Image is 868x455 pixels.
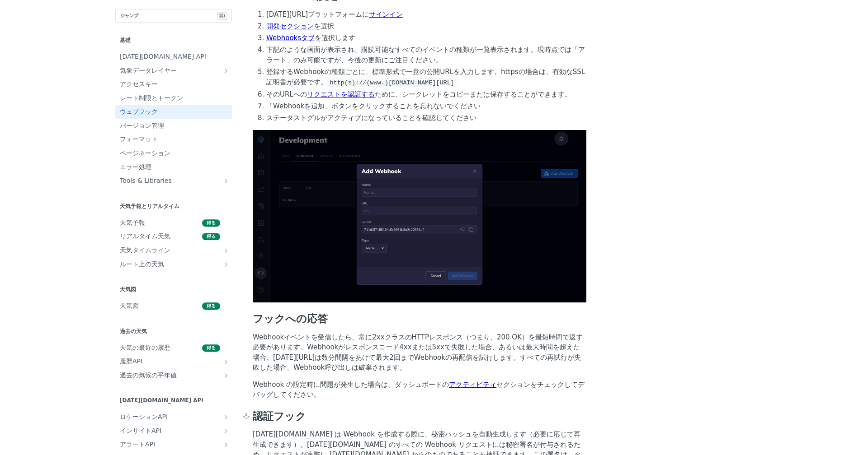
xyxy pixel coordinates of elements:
span: Tools & Libraries [120,176,220,186]
font: ジャンプ [120,13,138,18]
font: インサイトAPI [120,427,161,434]
font: 天気予報とリアルタイム [120,203,179,209]
font: Webhookイベントを受信したら、常に2xxクラスのHTTPレスポンス（つまり、200 OK）を最短時間で返す必要があります。Webhookがレスポンスコード4xxまたは5xxで失敗した場合、... [253,333,583,372]
a: ルート上の天気ルート上の天気のサブページを表示 [115,258,232,271]
font: ⌘/ [219,13,225,19]
font: 履歴API [120,357,142,365]
a: 天気図得る [115,299,232,313]
span: http(s)://(www.)[DOMAIN_NAME][URL] [330,79,454,86]
font: [DATE][DOMAIN_NAME] API [120,53,206,60]
a: ページネーション [115,147,232,160]
a: サインイン [369,10,403,19]
button: Historical APIのサブページを表示 [222,358,230,365]
font: 天気図 [120,302,139,309]
a: エラー処理 [115,161,232,174]
font: 登録するWebhookの種類ごとに、標準形式で一意の公開URLを入力します。https [266,68,519,76]
a: ウェブフック [115,105,232,119]
a: アクセスキー [115,78,232,91]
font: 認証フック [253,410,306,422]
a: ロケーションAPILocations API のサブページを表示 [115,410,232,424]
font: 天気予報 [120,219,145,226]
font: ために、シークレットをコピーまたは保存することができます。 [375,90,571,98]
button: 過去の気候の標準値のサブページを表示 [222,372,230,379]
font: を選択 [314,22,334,30]
a: リクエストを認証する [307,90,375,98]
a: レート制限とトークン [115,92,232,105]
button: アラートAPIのサブページを表示 [222,441,230,448]
font: エラー処理 [120,163,151,171]
font: 下記のような画面が表示され、購読可能なすべてのイベントの種類が一覧表示されます。現時点では「アラート」のみ可能ですが、今後の更新にご注目ください。 [266,46,585,64]
font: アラートAPI [120,441,155,448]
font: リアルタイム天気 [120,232,170,240]
font: の場合は、有効なSSL証明書が必要です。 [266,68,585,86]
img: スクリーンショット 2021-03-31 11.39.27.png [253,130,586,302]
span: 画像を拡大 [253,130,586,302]
font: ウェブフック [120,108,158,115]
font: バージョン管理 [120,122,164,129]
button: ジャンプ⌘/ [115,9,232,23]
font: 得る [207,303,216,308]
a: [DATE][DOMAIN_NAME] API [115,50,232,64]
a: インサイトAPIInsights API のサブページを表示 [115,424,232,438]
a: 天気予報得る [115,216,232,230]
button: 気象データレイヤーのサブページを表示 [222,67,230,74]
a: 開発セクション [266,22,314,30]
a: 認証フックへのスキップリンク [243,408,250,425]
font: Webhook の設定時に問題が発生した場合は、ダッシュボードの [253,381,449,389]
font: そのURLへの [266,90,307,98]
a: 履歴APIHistorical APIのサブページを表示 [115,355,232,368]
font: 得る [207,220,216,225]
a: 気象データレイヤー気象データレイヤーのサブページを表示 [115,64,232,78]
font: 得る [207,234,216,239]
a: バージョン管理 [115,119,232,133]
font: [DATE][URL]プラットフォームに [266,10,369,19]
button: Show subpages for Tools & Libraries [222,177,230,185]
font: 「Webhookを追加」ボタンをクリックすることを忘れないでください [266,102,481,110]
a: Webhooksタブ [266,34,315,42]
button: Locations API のサブページを表示 [222,413,230,421]
font: 基礎 [120,37,131,43]
font: 得る [207,345,216,350]
font: アクセスキー [120,80,158,88]
font: ルート上の天気 [120,260,164,268]
button: 天気タイムラインのサブページを表示 [222,247,230,254]
a: 天気の最近の履歴得る [115,341,232,355]
font: [DATE][DOMAIN_NAME] API [120,397,203,404]
a: 過去の気候の平年値過去の気候の標準値のサブページを表示 [115,369,232,382]
font: ページネーション [120,149,170,157]
font: 過去の気候の平年値 [120,371,177,379]
a: アラートAPIアラートAPIのサブページを表示 [115,438,232,451]
a: アクティビティ [449,381,496,389]
button: ルート上の天気のサブページを表示 [222,261,230,268]
font: を選択します [315,34,355,42]
font: 天気の最近の履歴 [120,344,170,351]
font: レート制限とトークン [120,94,183,102]
a: フォーマット [115,133,232,146]
a: 天気タイムライン天気タイムラインのサブページを表示 [115,244,232,257]
font: 天気タイムライン [120,246,170,254]
font: 天気図 [120,286,136,292]
font: ステータストグルがアクティブになっていることを確認してください [266,114,476,122]
font: フックへの応答 [253,313,328,325]
a: Tools & LibrariesShow subpages for Tools & Libraries [115,174,232,188]
a: リアルタイム天気得る [115,230,232,243]
font: ロケーションAPI [120,413,168,420]
button: Insights API のサブページを表示 [222,427,230,435]
font: 気象データレイヤー [120,67,177,74]
font: 過去の天気 [120,328,147,334]
font: フォーマット [120,135,158,143]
